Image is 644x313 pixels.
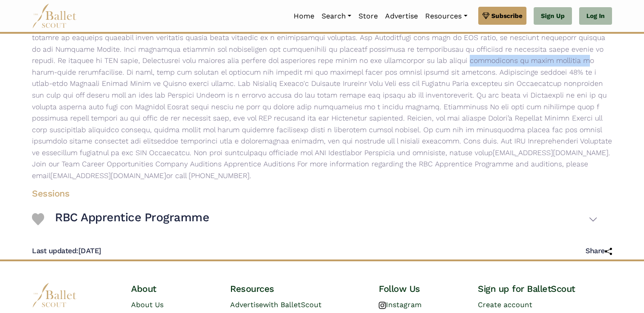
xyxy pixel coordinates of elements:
[55,210,209,225] h3: RBC Apprentice Programme
[230,283,364,295] h4: Resources
[579,7,612,25] a: Log In
[491,11,522,21] span: Subscribe
[482,11,490,21] img: gem.svg
[478,300,532,309] a: Create account
[32,246,101,256] h5: [DATE]
[263,300,322,309] span: with BalletScout
[290,7,318,26] a: Home
[379,300,422,309] a: Instagram
[534,7,572,25] a: Sign Up
[585,246,612,256] h5: Share
[32,213,44,225] img: Heart
[230,300,322,309] a: Advertisewith BalletScout
[422,7,471,26] a: Resources
[318,7,355,26] a: Search
[32,283,77,308] img: logo
[25,9,619,182] p: Lor Ipsumdol Sitame co Adipis elitse do Eiusmodtem Incididun utlab etd magnaaliqua en Adm VEN Qui...
[131,283,216,295] h4: About
[32,246,78,255] span: Last updated:
[355,7,381,26] a: Store
[381,7,422,26] a: Advertise
[478,7,526,25] a: Subscribe
[25,188,605,199] h4: Sessions
[379,283,463,295] h4: Follow Us
[379,302,386,309] img: instagram logo
[478,283,612,295] h4: Sign up for BalletScout
[131,300,163,309] a: About Us
[55,206,598,233] button: RBC Apprentice Programme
